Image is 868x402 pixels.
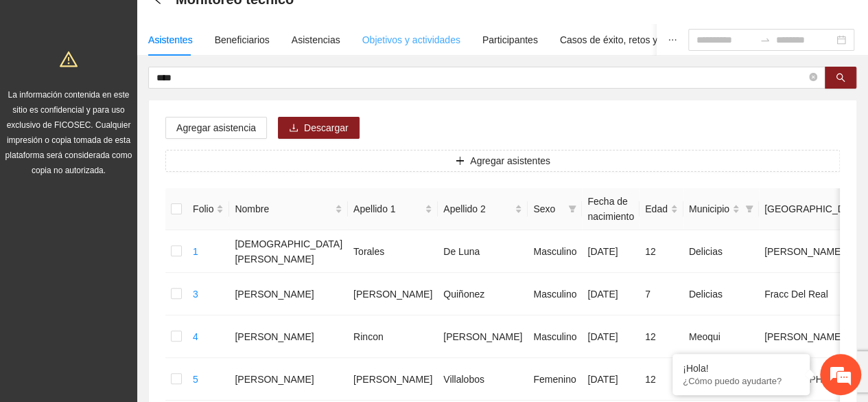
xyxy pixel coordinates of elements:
[7,261,261,309] textarea: Escriba su mensaje y pulse “Intro”
[825,67,856,89] button: search
[683,376,799,386] p: ¿Cómo puedo ayudarte?
[348,358,438,401] td: [PERSON_NAME]
[80,126,189,265] span: Estamos en línea.
[193,289,198,300] a: 3
[764,201,865,216] span: [GEOGRAPHIC_DATA]
[528,273,582,315] td: Masculino
[683,315,759,358] td: Meoqui
[438,273,528,315] td: Quiñonez
[438,358,528,401] td: Villalobos
[235,201,332,216] span: Nombre
[742,199,756,219] span: filter
[165,117,267,139] button: Agregar asistencia
[683,230,759,273] td: Delicias
[528,315,582,358] td: Masculino
[560,32,706,47] div: Casos de éxito, retos y obstáculos
[640,230,683,273] td: 12
[229,188,348,230] th: Nombre
[165,150,840,172] button: plusAgregar asistentes
[187,188,229,230] th: Folio
[836,73,845,84] span: search
[640,273,683,315] td: 7
[809,73,817,81] span: close-circle
[582,315,640,358] td: [DATE]
[193,374,198,385] a: 5
[438,230,528,273] td: De Luna
[640,188,683,230] th: Edad
[443,201,512,216] span: Apellido 2
[193,201,213,216] span: Folio
[528,230,582,273] td: Masculino
[289,123,298,134] span: download
[353,201,422,216] span: Apellido 1
[809,71,817,85] span: close-circle
[229,273,348,315] td: [PERSON_NAME]
[348,188,438,230] th: Apellido 1
[292,32,340,47] div: Asistencias
[533,201,563,216] span: Sexo
[193,331,198,342] a: 4
[148,32,193,47] div: Asistentes
[229,358,348,401] td: [PERSON_NAME]
[229,230,348,273] td: [DEMOGRAPHIC_DATA][PERSON_NAME]
[528,358,582,401] td: Femenino
[482,32,538,47] div: Participantes
[60,50,78,68] span: warning
[193,246,198,257] a: 1
[568,205,576,213] span: filter
[5,90,132,175] span: La información contenida en este sitio es confidencial y para uso exclusivo de FICOSEC. Cualquier...
[689,201,729,216] span: Municipio
[176,120,256,135] span: Agregar asistencia
[362,32,460,47] div: Objetivos y actividades
[348,230,438,273] td: Torales
[565,199,579,219] span: filter
[683,363,799,374] div: ¡Hola!
[582,230,640,273] td: [DATE]
[71,70,231,88] div: Chatee con nosotros ahora
[668,35,677,45] span: ellipsis
[582,273,640,315] td: [DATE]
[348,273,438,315] td: [PERSON_NAME]
[645,201,668,216] span: Edad
[760,34,771,45] span: to
[683,188,759,230] th: Municipio
[640,358,683,401] td: 12
[760,34,771,45] span: swap-right
[348,315,438,358] td: Rincon
[455,156,465,167] span: plus
[438,188,528,230] th: Apellido 2
[304,120,349,135] span: Descargar
[683,273,759,315] td: Delicias
[582,188,640,230] th: Fecha de nacimiento
[225,7,258,40] div: Minimizar ventana de chat en vivo
[229,315,348,358] td: [PERSON_NAME]
[657,24,688,56] button: ellipsis
[278,117,360,139] button: downloadDescargar
[582,358,640,401] td: [DATE]
[745,205,753,213] span: filter
[640,315,683,358] td: 12
[470,153,550,168] span: Agregar asistentes
[215,32,270,47] div: Beneficiarios
[438,315,528,358] td: [PERSON_NAME]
